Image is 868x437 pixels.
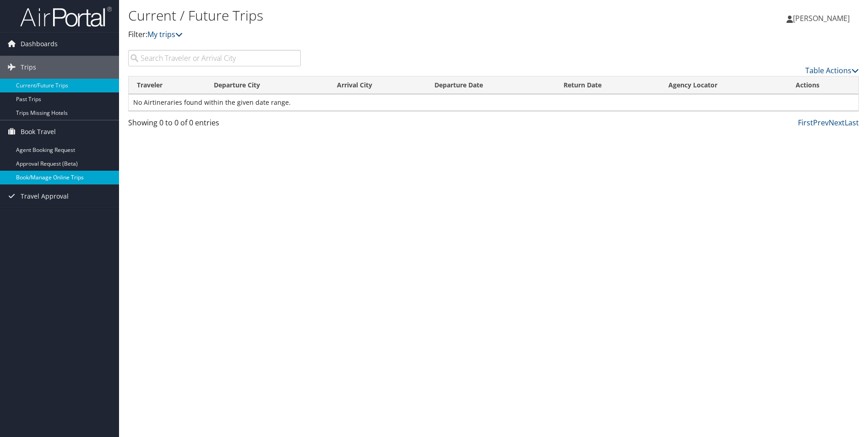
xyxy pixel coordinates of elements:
[21,56,36,79] span: Trips
[128,29,615,41] p: Filter:
[21,32,58,55] span: Dashboards
[20,6,112,27] img: airportal-logo.png
[128,50,301,66] input: Search Traveler or Arrival City
[555,76,660,94] th: Return Date: activate to sort column ascending
[129,94,858,111] td: No Airtineraries found within the given date range.
[426,76,555,94] th: Departure Date: activate to sort column descending
[129,76,206,94] th: Traveler: activate to sort column ascending
[21,120,56,143] span: Book Travel
[793,13,850,23] span: [PERSON_NAME]
[787,76,858,94] th: Actions
[660,76,787,94] th: Agency Locator: activate to sort column ascending
[147,29,183,39] a: My trips
[206,76,329,94] th: Departure City: activate to sort column ascending
[829,118,845,128] a: Next
[813,118,829,128] a: Prev
[128,117,301,133] div: Showing 0 to 0 of 0 entries
[329,76,426,94] th: Arrival City: activate to sort column ascending
[128,6,615,25] h1: Current / Future Trips
[798,118,813,128] a: First
[21,185,69,208] span: Travel Approval
[805,65,859,76] a: Table Actions
[845,118,859,128] a: Last
[787,5,859,32] a: [PERSON_NAME]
